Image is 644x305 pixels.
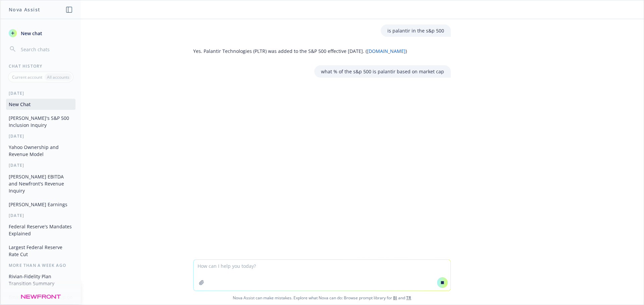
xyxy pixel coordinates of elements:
[1,162,81,168] div: [DATE]
[19,45,73,54] input: Search chats
[1,133,81,139] div: [DATE]
[6,242,75,260] button: Largest Federal Reserve Rate Cut
[406,295,411,301] a: TR
[9,6,40,13] h1: Nova Assist
[6,199,75,210] button: [PERSON_NAME] Earnings
[367,48,406,54] a: [DOMAIN_NAME]
[1,262,81,268] div: More than a week ago
[1,213,81,218] div: [DATE]
[393,295,397,301] a: BI
[3,291,641,305] span: Nova Assist can make mistakes. Explore what Nova can do: Browse prompt library for and
[19,30,42,37] span: New chat
[12,74,42,80] p: Current account
[387,27,444,34] p: is palantir in the s&p 500
[6,271,75,289] button: Rivian-Fidelity Plan Transition Summary
[6,99,75,110] button: New Chat
[6,221,75,239] button: Federal Reserve's Mandates Explained
[1,90,81,96] div: [DATE]
[321,68,444,75] p: what % of the s&p 500 is palantir based on market cap
[6,27,75,39] button: New chat
[6,112,75,131] button: [PERSON_NAME]'s S&P 500 Inclusion Inquiry
[6,171,75,196] button: [PERSON_NAME] EBITDA and Newfront's Revenue Inquiry
[193,48,407,55] p: Yes. Palantir Technologies (PLTR) was added to the S&P 500 effective [DATE]. ( )
[1,63,81,69] div: Chat History
[47,74,69,80] p: All accounts
[6,142,75,160] button: Yahoo Ownership and Revenue Model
